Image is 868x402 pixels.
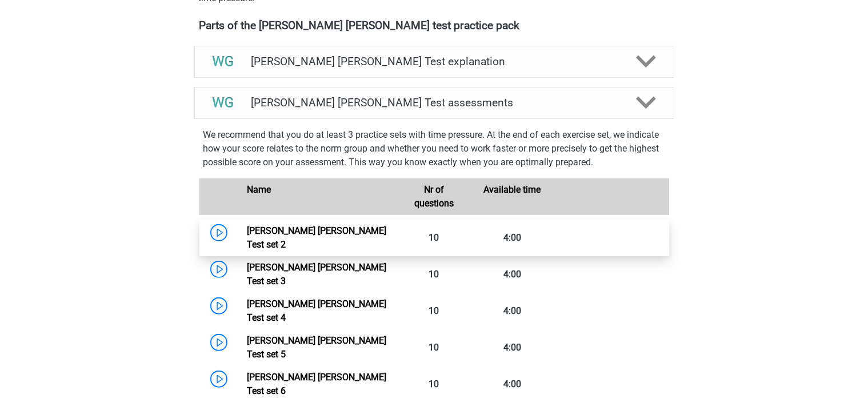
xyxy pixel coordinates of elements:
[247,372,386,396] a: [PERSON_NAME] [PERSON_NAME] Test set 6
[395,183,473,210] div: Nr of questions
[247,298,386,323] a: [PERSON_NAME] [PERSON_NAME] Test set 4
[209,47,238,76] img: watson glaser test explanations
[190,46,679,78] a: explanations [PERSON_NAME] [PERSON_NAME] Test explanation
[199,19,669,32] h4: Parts of the [PERSON_NAME] [PERSON_NAME] test practice pack
[190,87,679,119] a: assessments [PERSON_NAME] [PERSON_NAME] Test assessments
[203,128,665,169] p: We recommend that you do at least 3 practice sets with time pressure. At the end of each exercise...
[473,183,551,210] div: Available time
[247,225,386,250] a: [PERSON_NAME] [PERSON_NAME] Test set 2
[251,55,618,68] h4: [PERSON_NAME] [PERSON_NAME] Test explanation
[247,335,386,360] a: [PERSON_NAME] [PERSON_NAME] Test set 5
[209,88,238,117] img: watson glaser test assessments
[247,262,386,286] a: [PERSON_NAME] [PERSON_NAME] Test set 3
[251,96,618,109] h4: [PERSON_NAME] [PERSON_NAME] Test assessments
[238,183,395,210] div: Name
